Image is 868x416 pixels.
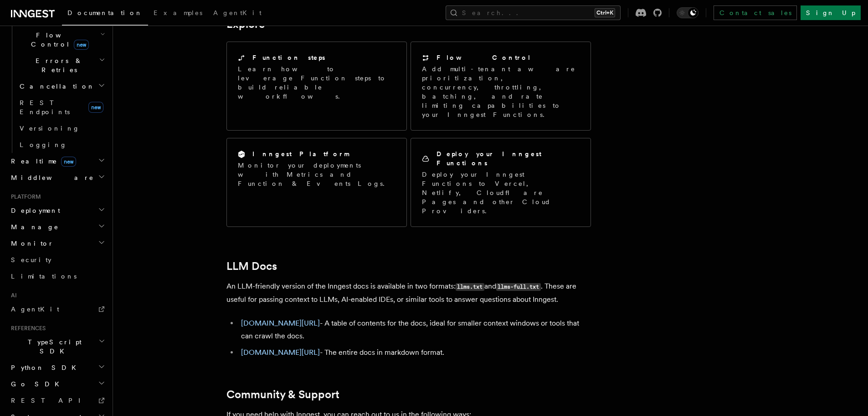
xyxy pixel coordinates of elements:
a: Inngest PlatformMonitor your deployments with Metrics and Function & Events Logs. [226,138,407,227]
a: Contact sales [714,5,797,20]
code: llms.txt [456,283,484,291]
button: Middleware [7,169,107,186]
a: Sign Up [801,5,861,20]
span: Middleware [7,173,94,182]
span: Monitor [7,239,54,248]
span: new [88,102,103,113]
span: Documentation [67,9,143,16]
span: Python SDK [7,363,82,372]
a: Examples [148,3,208,25]
h2: Flow Control [437,53,531,62]
span: Examples [154,9,202,16]
span: Errors & Retries [16,56,99,74]
a: Logging [16,137,107,153]
button: Deployment [7,202,107,219]
button: Go SDK [7,376,107,392]
a: REST Endpointsnew [16,95,107,120]
p: Deploy your Inngest Functions to Vercel, Netlify, Cloudflare Pages and other Cloud Providers. [422,170,580,216]
span: Limitations [11,273,77,280]
span: References [7,325,46,332]
span: Deployment [7,206,60,215]
a: Deploy your Inngest FunctionsDeploy your Inngest Functions to Vercel, Netlify, Cloudflare Pages a... [411,138,591,227]
li: - A table of contents for the docs, ideal for smaller context windows or tools that can crawl the... [238,317,591,342]
p: Monitor your deployments with Metrics and Function & Events Logs. [238,161,395,188]
a: AgentKit [208,3,267,25]
p: Add multi-tenant aware prioritization, concurrency, throttling, batching, and rate limiting capab... [422,64,580,119]
a: Flow ControlAdd multi-tenant aware prioritization, concurrency, throttling, batching, and rate li... [411,42,591,131]
button: Manage [7,219,107,235]
code: llms-full.txt [496,283,541,291]
button: Search...Ctrl+K [446,5,621,20]
span: REST API [11,397,88,404]
span: Flow Control [16,31,100,49]
span: TypeScript SDK [7,337,98,356]
a: REST API [7,392,107,409]
span: Cancellation [16,82,95,91]
span: new [74,40,89,50]
span: REST Endpoints [20,99,70,116]
button: Cancellation [16,78,107,95]
a: Security [7,252,107,268]
a: Limitations [7,268,107,284]
span: new [61,157,76,167]
h2: Inngest Platform [252,149,349,158]
span: Security [11,256,51,263]
p: Learn how to leverage Function steps to build reliable workflows. [238,64,395,101]
button: Flow Controlnew [16,27,107,53]
a: [DOMAIN_NAME][URL] [241,319,320,327]
a: Community & Support [226,388,339,401]
span: Go SDK [7,379,65,389]
button: Realtimenew [7,153,107,169]
a: [DOMAIN_NAME][URL] [241,348,320,357]
span: Manage [7,222,59,232]
kbd: Ctrl+K [595,8,615,17]
span: Logging [20,141,67,148]
a: Documentation [62,3,148,26]
p: An LLM-friendly version of the Inngest docs is available in two formats: and . These are useful f... [226,280,591,306]
button: Errors & Retries [16,53,107,78]
a: Versioning [16,120,107,137]
a: Function stepsLearn how to leverage Function steps to build reliable workflows. [226,42,407,131]
span: AgentKit [213,9,262,16]
a: LLM Docs [226,260,277,273]
li: - The entire docs in markdown format. [238,346,591,359]
h2: Function steps [252,53,325,62]
h2: Deploy your Inngest Functions [437,149,580,168]
span: Realtime [7,157,76,166]
span: Platform [7,193,41,200]
button: TypeScript SDK [7,334,107,359]
span: AgentKit [11,305,59,313]
button: Python SDK [7,359,107,376]
span: Versioning [20,125,80,132]
span: AI [7,292,17,299]
a: AgentKit [7,301,107,317]
button: Monitor [7,235,107,252]
button: Toggle dark mode [677,7,699,18]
